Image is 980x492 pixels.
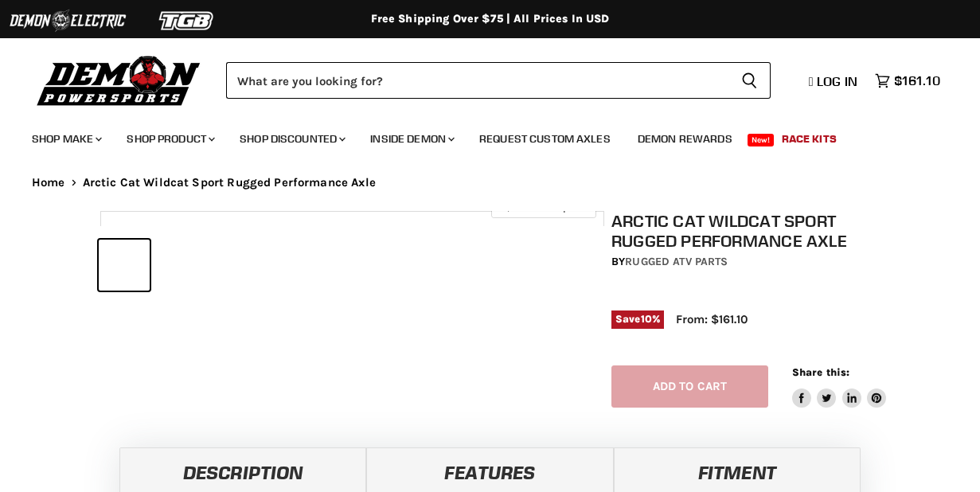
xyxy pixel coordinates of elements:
[676,312,748,326] span: From: $161.10
[99,240,150,291] button: Arctic Cat Wildcat Sport Rugged Performance Axle thumbnail
[115,123,225,155] a: Shop Product
[625,255,728,268] a: Rugged ATV Parts
[127,6,247,36] img: TGB Logo 2
[20,116,936,155] ul: Main menu
[641,313,652,325] span: 10
[802,74,867,88] a: Log in
[748,134,775,146] span: New!
[611,253,886,271] div: by
[154,240,205,291] button: Arctic Cat Wildcat Sport Rugged Performance Axle thumbnail
[792,366,849,378] span: Share this:
[32,52,206,108] img: Demon Powersports
[867,69,948,92] a: $161.10
[226,62,771,99] form: Product
[358,123,464,155] a: Inside Demon
[32,176,65,189] a: Home
[226,62,728,99] input: Search
[770,123,849,155] a: Race Kits
[728,62,771,99] button: Search
[817,73,857,89] span: Log in
[83,176,376,189] span: Arctic Cat Wildcat Sport Rugged Performance Axle
[8,6,127,36] img: Demon Electric Logo 2
[20,123,111,155] a: Shop Make
[611,310,664,328] span: Save %
[228,123,355,155] a: Shop Discounted
[792,365,887,408] aside: Share this:
[894,73,940,88] span: $161.10
[499,201,588,213] span: Click to expand
[611,211,886,251] h1: Arctic Cat Wildcat Sport Rugged Performance Axle
[467,123,623,155] a: Request Custom Axles
[626,123,744,155] a: Demon Rewards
